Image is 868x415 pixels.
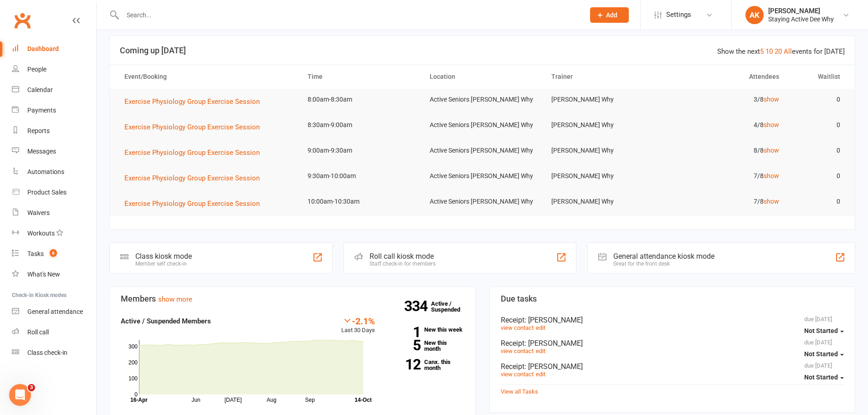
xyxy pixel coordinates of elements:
[745,6,764,24] div: AK
[299,191,421,212] td: 10:00am-10:30am
[501,339,844,348] div: Receipt
[27,45,59,52] div: Dashboard
[27,86,53,93] div: Calendar
[12,59,96,80] a: People
[299,89,421,110] td: 8:00am-8:30am
[421,140,544,161] td: Active Seniors [PERSON_NAME] Why
[543,65,665,88] th: Trainer
[12,162,96,182] a: Automations
[124,96,266,107] button: Exercise Physiology Group Exercise Session
[9,384,31,406] iframe: Intercom live chat
[12,244,96,264] a: Tasks 6
[12,182,96,203] a: Product Sales
[536,371,545,378] a: edit
[501,324,534,331] a: view contact
[389,340,464,352] a: 5New this month
[421,65,544,88] th: Location
[501,388,538,395] a: View all Tasks
[27,349,67,356] div: Class check-in
[501,294,844,303] h3: Due tasks
[501,362,844,371] div: Receipt
[421,114,544,136] td: Active Seniors [PERSON_NAME] Why
[765,47,773,56] a: 10
[11,9,34,32] a: Clubworx
[27,230,55,237] div: Workouts
[27,168,64,175] div: Automations
[341,316,375,335] div: Last 30 Days
[12,80,96,100] a: Calendar
[12,322,96,343] a: Roll call
[501,348,534,354] a: view contact
[665,140,787,161] td: 8/8
[124,198,266,209] button: Exercise Physiology Group Exercise Session
[501,371,534,378] a: view contact
[28,384,35,391] span: 3
[665,65,787,88] th: Attendees
[787,165,848,187] td: 0
[665,191,787,212] td: 7/8
[543,89,665,110] td: [PERSON_NAME] Why
[50,249,57,257] span: 6
[804,346,844,362] button: Not Started
[543,191,665,212] td: [PERSON_NAME] Why
[124,147,266,158] button: Exercise Physiology Group Exercise Session
[12,121,96,141] a: Reports
[27,127,50,134] div: Reports
[299,114,421,136] td: 8:30am-9:00am
[613,252,714,261] div: General attendance kiosk mode
[124,174,260,182] span: Exercise Physiology Group Exercise Session
[613,261,714,267] div: Great for the front desk
[524,316,583,324] span: : [PERSON_NAME]
[590,7,629,23] button: Add
[27,148,56,155] div: Messages
[389,325,421,339] strong: 1
[389,359,464,371] a: 12Canx. this month
[27,250,44,257] div: Tasks
[124,122,266,133] button: Exercise Physiology Group Exercise Session
[124,123,260,131] span: Exercise Physiology Group Exercise Session
[116,65,299,88] th: Event/Booking
[501,316,844,324] div: Receipt
[135,252,192,261] div: Class kiosk mode
[760,47,764,56] a: 5
[536,348,545,354] a: edit
[124,149,260,157] span: Exercise Physiology Group Exercise Session
[804,323,844,339] button: Not Started
[775,47,782,56] a: 20
[12,264,96,285] a: What's New
[536,324,545,331] a: edit
[804,369,844,385] button: Not Started
[666,5,691,25] span: Settings
[764,147,779,154] a: show
[665,114,787,136] td: 4/8
[665,165,787,187] td: 7/8
[120,46,845,55] h3: Coming up [DATE]
[804,350,838,358] span: Not Started
[787,140,848,161] td: 0
[404,299,431,313] strong: 334
[341,316,375,326] div: -2.1%
[121,317,211,325] strong: Active / Suspended Members
[27,189,67,196] div: Product Sales
[768,15,834,23] div: Staying Active Dee Why
[124,200,260,208] span: Exercise Physiology Group Exercise Session
[768,7,834,15] div: [PERSON_NAME]
[12,203,96,223] a: Waivers
[389,358,421,371] strong: 12
[12,343,96,363] a: Class kiosk mode
[124,173,266,184] button: Exercise Physiology Group Exercise Session
[120,9,578,21] input: Search...
[12,302,96,322] a: General attendance kiosk mode
[804,374,838,381] span: Not Started
[804,327,838,334] span: Not Started
[524,362,583,371] span: : [PERSON_NAME]
[764,121,779,128] a: show
[12,141,96,162] a: Messages
[121,294,464,303] h3: Members
[784,47,792,56] a: All
[421,89,544,110] td: Active Seniors [PERSON_NAME] Why
[764,172,779,179] a: show
[421,165,544,187] td: Active Seniors [PERSON_NAME] Why
[135,261,192,267] div: Member self check-in
[764,96,779,103] a: show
